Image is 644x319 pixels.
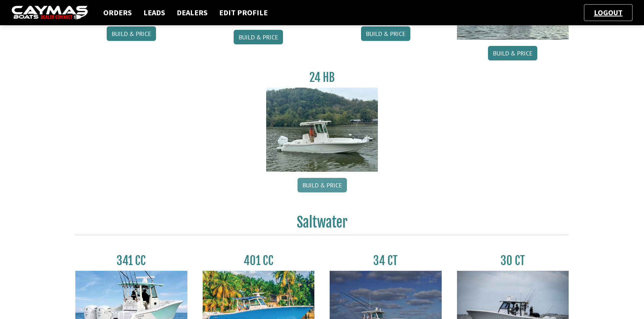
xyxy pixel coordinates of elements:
img: 24_HB_thumbnail.jpg [266,88,378,171]
a: Edit Profile [215,8,272,18]
h3: 401 CC [203,254,315,268]
h3: 24 HB [266,70,378,85]
a: Build & Price [234,30,283,44]
h3: 34 CT [330,254,442,268]
a: Dealers [173,8,211,18]
a: Logout [590,8,626,17]
h3: 341 CC [75,254,187,268]
h3: 30 CT [457,254,569,268]
a: Leads [140,8,169,18]
h2: Saltwater [75,214,569,235]
a: Build & Price [361,26,410,41]
a: Build & Price [107,26,156,41]
a: Build & Price [488,46,537,60]
a: Orders [99,8,136,18]
a: Build & Price [298,178,347,192]
img: caymas-dealer-connect-2ed40d3bc7270c1d8d7ffb4b79bf05adc795679939227970def78ec6f6c03838.gif [11,6,88,20]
